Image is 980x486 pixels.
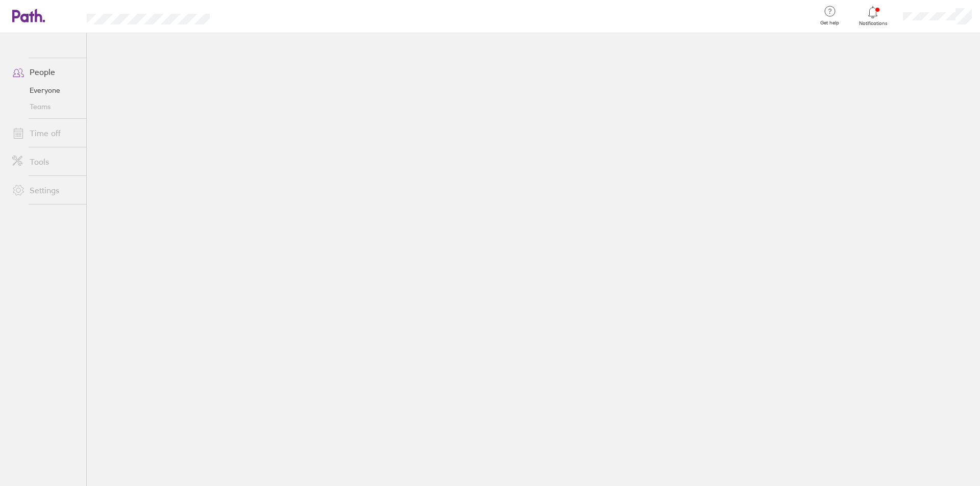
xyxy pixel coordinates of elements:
a: Settings [4,180,86,200]
span: Notifications [856,20,890,27]
span: Get help [813,20,846,26]
a: Tools [4,151,86,172]
a: Teams [4,98,86,115]
a: Time off [4,123,86,143]
a: People [4,62,86,82]
a: Notifications [856,5,890,27]
a: Everyone [4,82,86,98]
